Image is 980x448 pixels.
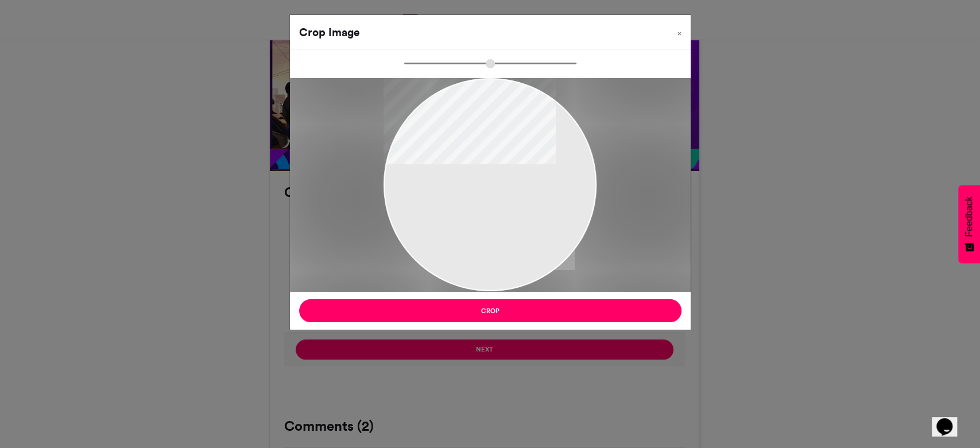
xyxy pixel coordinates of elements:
button: Crop [299,299,681,322]
span: Feedback [964,196,974,237]
iframe: chat widget [932,402,969,437]
span: × [677,30,681,37]
button: Close [668,15,691,47]
button: Feedback - Show survey [958,185,980,263]
h4: Crop Image [299,24,360,41]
